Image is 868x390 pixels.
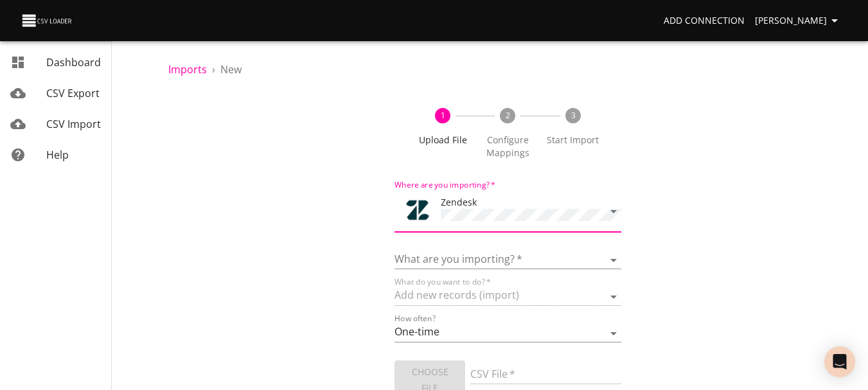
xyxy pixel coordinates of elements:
[506,110,510,121] text: 2
[481,134,535,159] span: Configure Mappings
[441,110,445,121] text: 1
[46,86,100,100] span: CSV Export
[750,9,847,33] button: [PERSON_NAME]
[415,134,470,146] span: Upload File
[664,13,745,29] span: Add Connection
[212,62,215,77] li: ›
[441,196,477,208] span: Zendesk
[571,110,575,121] text: 3
[394,315,436,323] label: How often?
[405,197,430,223] img: Zendesk
[220,62,242,76] span: New
[659,9,750,33] a: Add Connection
[46,117,101,131] span: CSV Import
[394,278,491,286] label: What do you want to do?
[824,346,855,377] div: Open Intercom Messenger
[46,55,101,69] span: Dashboard
[755,13,842,29] span: [PERSON_NAME]
[21,12,75,30] img: CSV Loader
[405,197,430,223] div: Tool
[46,148,69,162] span: Help
[168,62,207,76] a: Imports
[394,190,621,233] div: ToolZendesk
[545,134,600,146] span: Start Import
[394,181,495,189] label: Where are you importing?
